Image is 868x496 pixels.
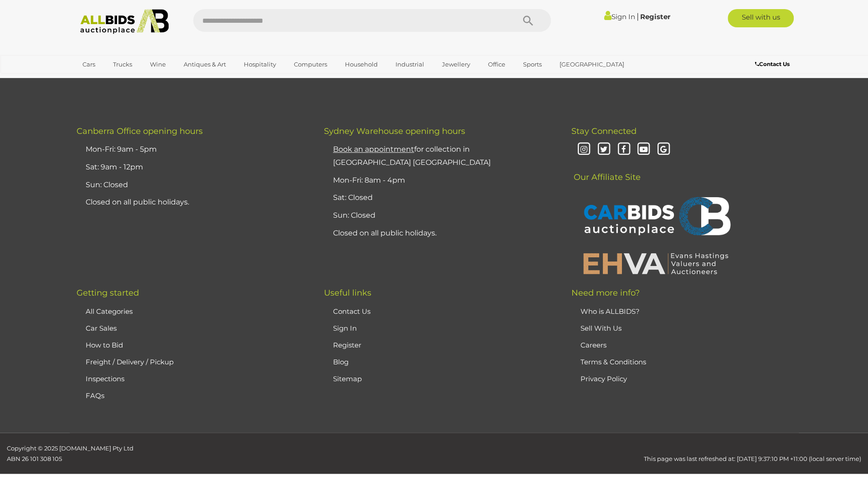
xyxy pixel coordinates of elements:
[331,189,549,207] li: Sat: Closed
[333,374,362,383] a: Sitemap
[77,57,101,72] a: Cars
[86,374,124,383] a: Inspections
[83,159,301,176] li: Sat: 9am - 12pm
[83,141,301,159] li: Mon-Fri: 9am - 5pm
[333,307,370,316] a: Contact Us
[576,142,592,158] i: Instagram
[86,324,117,332] a: Car Sales
[331,225,549,242] li: Closed on all public holidays.
[436,57,476,72] a: Jewellery
[86,358,174,366] a: Freight / Delivery / Pickup
[505,9,551,32] button: Search
[75,9,174,34] img: Allbids.com.au
[728,9,794,27] a: Sell with us
[238,57,282,72] a: Hospitality
[604,12,635,21] a: Sign In
[554,57,630,72] a: [GEOGRAPHIC_DATA]
[324,288,371,298] span: Useful links
[333,145,491,167] a: Book an appointmentfor collection in [GEOGRAPHIC_DATA] [GEOGRAPHIC_DATA]
[755,59,791,69] a: Contact Us
[637,11,639,21] span: |
[482,57,511,72] a: Office
[324,126,465,136] span: Sydney Warehouse opening hours
[580,358,646,366] a: Terms & Conditions
[331,172,549,189] li: Mon-Fri: 8am - 4pm
[571,159,641,182] span: Our Affiliate Site
[580,341,606,349] a: Careers
[333,341,361,349] a: Register
[517,57,548,72] a: Sports
[217,443,868,465] div: This page was last refreshed at: [DATE] 9:37:10 PM +11:00 (local server time)
[580,324,621,332] a: Sell With Us
[77,288,139,298] span: Getting started
[578,187,733,247] img: CARBIDS Auctionplace
[580,374,627,383] a: Privacy Policy
[178,57,232,72] a: Antiques & Art
[333,145,414,153] u: Book an appointment
[144,57,172,72] a: Wine
[83,194,301,211] li: Closed on all public holidays.
[580,307,640,316] a: Who is ALLBIDS?
[616,142,632,158] i: Facebook
[77,126,203,136] span: Canberra Office opening hours
[571,288,640,298] span: Need more info?
[86,391,104,400] a: FAQs
[578,251,733,275] img: EHVA | Evans Hastings Valuers and Auctioneers
[331,207,549,225] li: Sun: Closed
[596,142,612,158] i: Twitter
[339,57,384,72] a: Household
[656,142,672,158] i: Google
[86,341,123,349] a: How to Bid
[571,126,637,136] span: Stay Connected
[83,176,301,194] li: Sun: Closed
[333,324,357,332] a: Sign In
[640,12,670,21] a: Register
[288,57,333,72] a: Computers
[86,307,133,316] a: All Categories
[390,57,430,72] a: Industrial
[755,61,789,67] b: Contact Us
[333,358,349,366] a: Blog
[107,57,138,72] a: Trucks
[636,142,652,158] i: Youtube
